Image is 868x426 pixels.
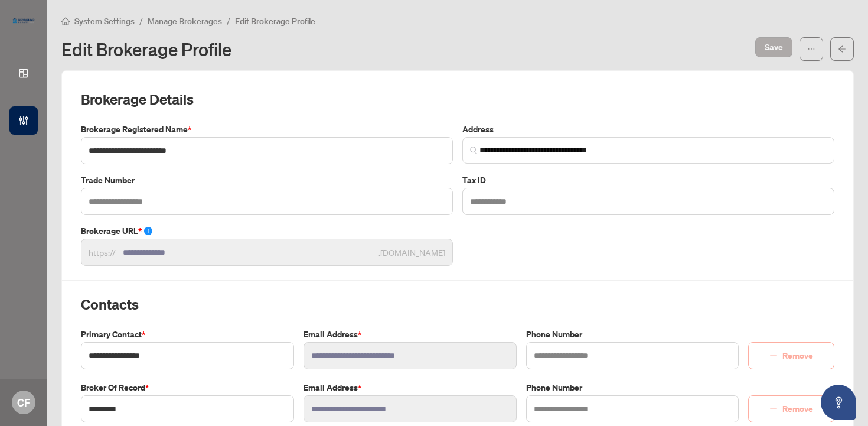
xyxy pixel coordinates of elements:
label: Primary Contact [81,328,294,341]
label: Brokerage URL [81,225,453,238]
span: Save [765,38,783,57]
button: Save [755,37,792,57]
button: Remove [748,342,834,369]
label: Broker of Record [81,381,294,394]
span: arrow-left [838,45,846,53]
button: Remove [748,395,834,422]
span: System Settings [74,16,135,27]
h2: Contacts [81,295,834,314]
h2: Brokerage Details [81,90,834,109]
img: search_icon [470,147,477,154]
span: .[DOMAIN_NAME] [378,246,445,259]
label: Email Address [304,328,517,341]
span: ellipsis [807,45,815,53]
span: Edit Brokerage Profile [235,16,315,27]
h1: Edit Brokerage Profile [61,40,231,58]
label: Phone Number [526,328,739,341]
label: Trade Number [81,174,453,187]
span: CF [17,394,30,411]
img: logo [9,15,38,27]
label: Email Address [304,381,517,394]
label: Brokerage Registered Name [81,123,453,136]
li: / [227,14,230,28]
span: info-circle [144,227,152,235]
li: / [139,14,143,28]
span: Manage Brokerages [148,16,222,27]
button: Open asap [821,385,856,420]
label: Tax ID [462,174,834,187]
span: home [61,17,70,25]
span: https:// [89,246,116,259]
label: Address [462,123,834,136]
label: Phone Number [526,381,739,394]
